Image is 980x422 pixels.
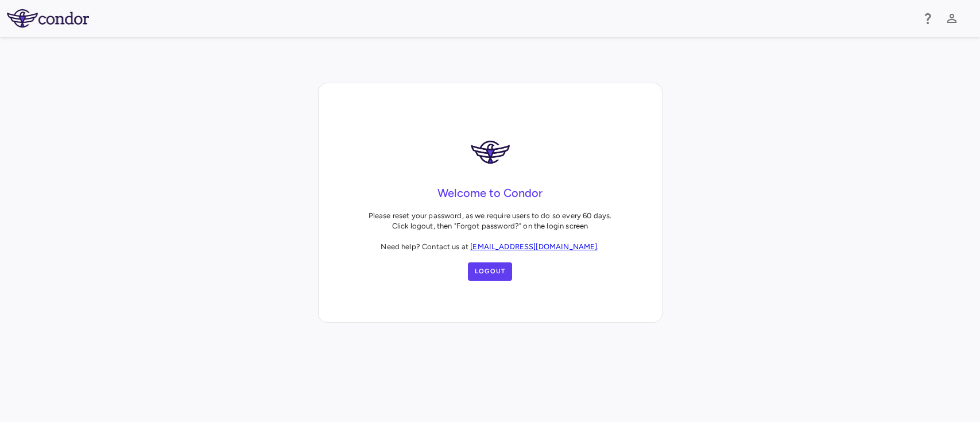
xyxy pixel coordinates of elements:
img: logo-DRQAiqc6.png [467,129,513,175]
button: Logout [468,262,513,281]
h4: Welcome to Condor [437,184,543,202]
a: [EMAIL_ADDRESS][DOMAIN_NAME] [470,242,597,251]
p: Please reset your password, as we require users to do so every 60 days. Click logout, then "Forgo... [369,211,612,252]
img: logo-full-SnFGN8VE.png [7,9,89,28]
